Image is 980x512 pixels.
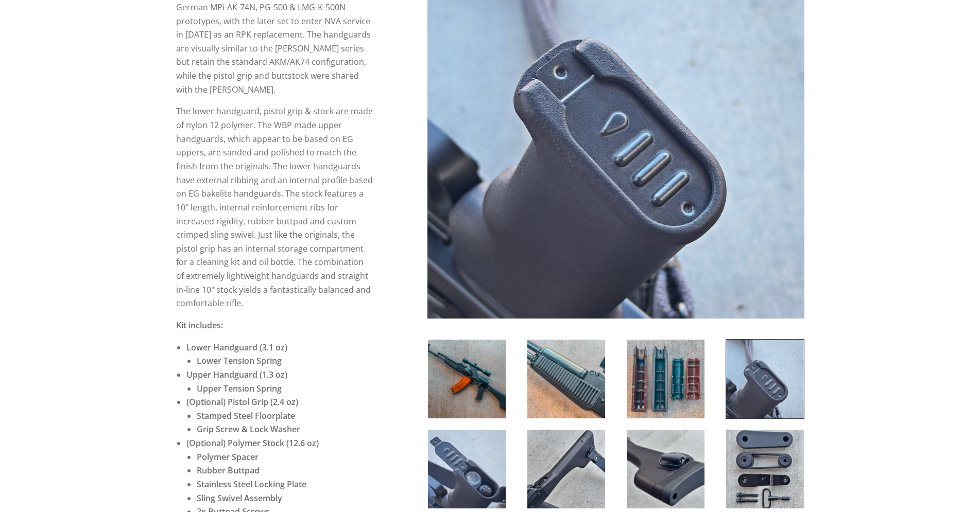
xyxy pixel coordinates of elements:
[428,430,506,508] img: East German AK-74 Prototype Furniture
[176,320,223,331] strong: Kit includes:
[527,430,605,508] img: East German AK-74 Prototype Furniture
[186,342,287,353] strong: Lower Handguard (3.1 oz)
[627,340,704,418] img: East German AK-74 Prototype Furniture
[186,369,287,380] strong: Upper Handguard (1.3 oz)
[186,396,298,408] strong: (Optional) Pistol Grip (2.4 oz)
[726,430,804,508] img: East German AK-74 Prototype Furniture
[186,437,319,449] strong: (Optional) Polymer Stock (12.6 oz)
[197,465,260,476] strong: Rubber Buttpad
[197,355,282,366] strong: Lower Tension Spring
[197,423,300,435] strong: Grip Screw & Lock Washer
[197,492,282,504] strong: Sling Swivel Assembly
[627,430,704,508] img: East German AK-74 Prototype Furniture
[176,104,373,310] p: The lower handguard, pistol grip & stock are made of nylon 12 polymer. The WBP made upper handgua...
[527,340,605,418] img: East German AK-74 Prototype Furniture
[197,451,259,463] strong: Polymer Spacer
[428,340,506,418] img: East German AK-74 Prototype Furniture
[197,410,295,421] strong: Stamped Steel Floorplate
[726,340,804,418] img: East German AK-74 Prototype Furniture
[197,479,306,490] strong: Stainless Steel Locking Plate
[197,383,282,394] strong: Upper Tension Spring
